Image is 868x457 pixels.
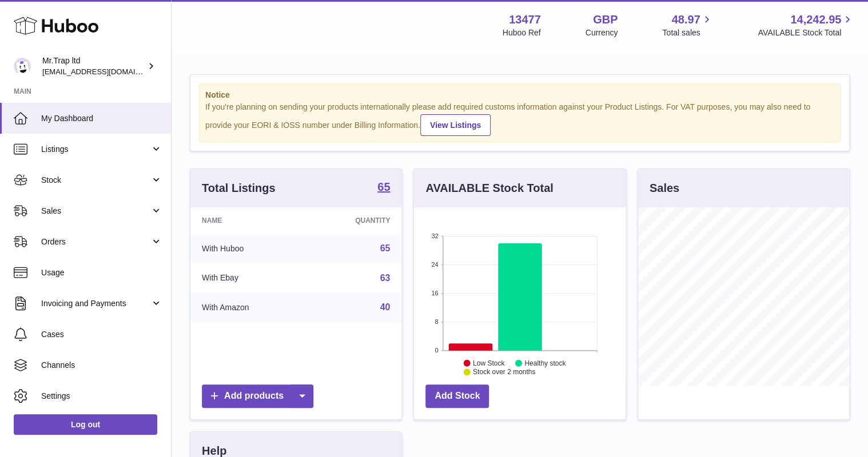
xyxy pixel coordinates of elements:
[190,234,306,263] td: With Huboo
[41,144,150,155] span: Listings
[662,27,713,38] span: Total sales
[671,12,700,27] span: 48.97
[41,175,150,186] span: Stock
[41,391,162,402] span: Settings
[306,207,401,234] th: Quantity
[42,55,145,77] div: Mr.Trap ltd
[14,414,157,435] a: Log out
[432,232,439,239] text: 32
[190,292,306,322] td: With Amazon
[650,181,679,196] h3: Sales
[205,90,834,101] strong: Notice
[593,12,618,27] strong: GBP
[41,267,162,278] span: Usage
[190,263,306,293] td: With Ebay
[41,329,162,340] span: Cases
[380,302,391,312] a: 40
[377,181,390,195] a: 65
[202,384,313,408] a: Add products
[524,359,566,367] text: Healthy stock
[41,360,162,371] span: Channels
[425,384,489,408] a: Add Stock
[425,181,553,196] h3: AVAILABLE Stock Total
[380,243,391,253] a: 65
[420,114,491,136] a: View Listings
[586,27,618,38] div: Currency
[432,290,439,296] text: 16
[473,359,505,367] text: Low Stock
[435,347,439,354] text: 0
[41,113,162,124] span: My Dashboard
[509,12,541,27] strong: 13477
[41,206,150,217] span: Sales
[377,181,390,193] strong: 65
[435,318,439,325] text: 8
[790,12,841,27] span: 14,242.95
[758,27,854,38] span: AVAILABLE Stock Total
[662,12,713,38] a: 48.97 Total sales
[758,12,854,38] a: 14,242.95 AVAILABLE Stock Total
[42,67,168,76] span: [EMAIL_ADDRESS][DOMAIN_NAME]
[41,298,150,309] span: Invoicing and Payments
[473,368,535,376] text: Stock over 2 months
[432,261,439,268] text: 24
[503,27,541,38] div: Huboo Ref
[205,102,834,136] div: If you're planning on sending your products internationally please add required customs informati...
[190,207,306,234] th: Name
[202,181,276,196] h3: Total Listings
[380,273,391,283] a: 63
[14,58,31,75] img: office@grabacz.eu
[41,236,150,247] span: Orders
